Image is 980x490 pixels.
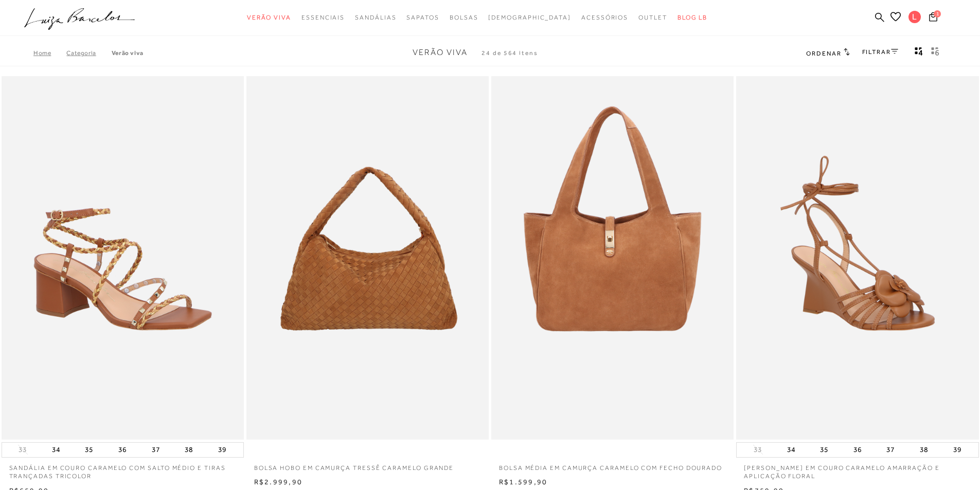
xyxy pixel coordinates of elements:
[406,14,439,21] span: Sapatos
[850,443,865,457] button: 36
[912,46,926,60] button: Mostrar 4 produtos por linha
[491,458,734,473] a: BOLSA MÉDIA EM CAMURÇA CARAMELO COM FECHO DOURADO
[247,14,291,21] span: Verão Viva
[638,8,667,27] a: noSubCategoriesText
[247,8,291,27] a: noSubCategoriesText
[82,443,96,457] button: 35
[917,443,931,457] button: 38
[751,445,765,455] button: 33
[301,8,345,27] a: noSubCategoriesText
[3,78,243,438] img: SANDÁLIA EM COURO CARAMELO COM SALTO MÉDIO E TIRAS TRANÇADAS TRICOLOR
[737,78,977,438] img: SANDÁLIA ANABELA EM COURO CARAMELO AMARRAÇÃO E APLICAÇÃO FLORAL
[33,49,66,57] a: Home
[215,443,229,457] button: 39
[254,478,302,486] span: R$2.999,90
[737,78,977,438] a: SANDÁLIA ANABELA EM COURO CARAMELO AMARRAÇÃO E APLICAÇÃO FLORAL SANDÁLIA ANABELA EM COURO CARAMEL...
[66,49,111,57] a: Categoria
[638,14,667,21] span: Outlet
[450,8,478,27] a: noSubCategoriesText
[934,10,941,17] span: 1
[736,458,978,481] a: [PERSON_NAME] EM COURO CARAMELO AMARRAÇÃO E APLICAÇÃO FLORAL
[15,445,30,455] button: 33
[49,443,63,457] button: 34
[581,8,628,27] a: noSubCategoriesText
[492,78,733,438] img: BOLSA MÉDIA EM CAMURÇA CARAMELO COM FECHO DOURADO
[928,46,942,60] button: gridText6Desc
[488,14,571,21] span: [DEMOGRAPHIC_DATA]
[883,443,898,457] button: 37
[806,50,841,57] span: Ordenar
[2,458,244,481] a: SANDÁLIA EM COURO CARAMELO COM SALTO MÉDIO E TIRAS TRANÇADAS TRICOLOR
[488,8,571,27] a: noSubCategoriesText
[355,8,396,27] a: noSubCategoriesText
[499,478,547,486] span: R$1.599,90
[182,443,196,457] button: 38
[678,14,707,21] span: BLOG LB
[482,49,538,57] span: 24 de 564 itens
[904,10,926,26] button: L
[908,11,921,23] span: L
[115,443,130,457] button: 36
[413,48,468,57] span: Verão Viva
[355,14,396,21] span: Sandálias
[247,78,488,438] a: BOLSA HOBO EM CAMURÇA TRESSÊ CARAMELO GRANDE BOLSA HOBO EM CAMURÇA TRESSÊ CARAMELO GRANDE
[246,458,489,473] a: BOLSA HOBO EM CAMURÇA TRESSÊ CARAMELO GRANDE
[406,8,439,27] a: noSubCategoriesText
[112,49,144,57] a: Verão Viva
[301,14,345,21] span: Essenciais
[247,78,488,438] img: BOLSA HOBO EM CAMURÇA TRESSÊ CARAMELO GRANDE
[3,78,243,438] a: SANDÁLIA EM COURO CARAMELO COM SALTO MÉDIO E TIRAS TRANÇADAS TRICOLOR SANDÁLIA EM COURO CARAMELO ...
[950,443,965,457] button: 39
[450,14,478,21] span: Bolsas
[678,8,707,27] a: BLOG LB
[492,78,733,438] a: BOLSA MÉDIA EM CAMURÇA CARAMELO COM FECHO DOURADO BOLSA MÉDIA EM CAMURÇA CARAMELO COM FECHO DOURADO
[149,443,163,457] button: 37
[926,11,940,25] button: 1
[784,443,798,457] button: 34
[817,443,831,457] button: 35
[581,14,628,21] span: Acessórios
[862,48,898,56] a: FILTRAR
